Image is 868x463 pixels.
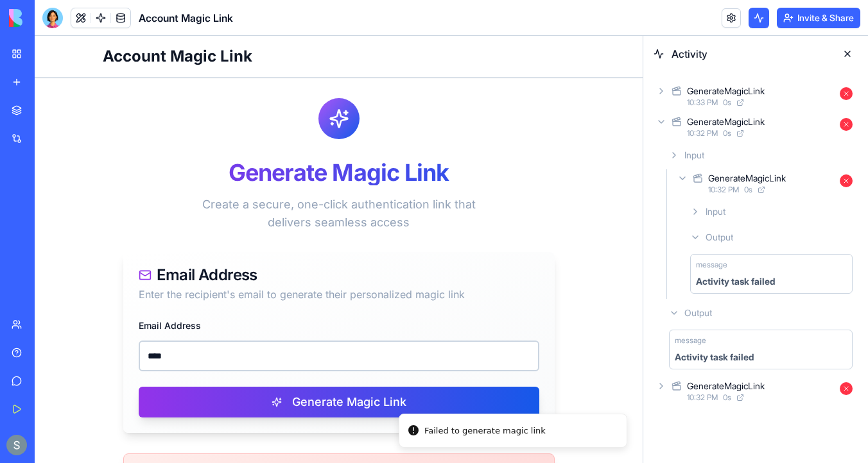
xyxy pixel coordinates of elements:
[684,307,712,319] span: Output
[675,351,754,364] div: Activity task failed
[777,8,860,28] button: Invite & Share
[68,10,541,31] h1: Account Magic Link
[161,160,448,196] p: Create a secure, one-click authentication link that delivers seamless access
[390,389,511,401] div: Failed to generate magic link
[696,275,775,288] div: Activity task failed
[706,231,733,244] span: Output
[687,115,765,128] div: GenerateMagicLink
[687,380,765,392] div: GenerateMagicLink
[675,335,706,346] span: message
[139,10,233,26] span: Account Magic Link
[744,185,752,195] span: 0 s
[723,97,731,108] span: 0 s
[89,124,520,149] h2: Generate Magic Link
[696,260,727,270] span: message
[687,128,718,139] span: 10:32 PM
[9,9,89,27] img: logo
[687,85,765,97] div: GenerateMagicLink
[104,251,505,266] div: Enter the recipient's email to generate their personalized magic link
[104,231,505,247] div: Email Address
[708,172,786,185] div: GenerateMagicLink
[6,435,27,455] img: ACg8ocKnDTHbS00rqwWSHQfXf8ia04QnQtz5EDX_Ef5UNrjqV-k=s96-c
[672,46,829,62] span: Activity
[687,392,718,403] span: 10:32 PM
[723,128,731,139] span: 0 s
[723,392,731,403] span: 0 s
[687,97,718,108] span: 10:33 PM
[104,284,166,295] label: Email Address
[104,351,505,382] button: Generate Magic Link
[684,149,704,162] span: Input
[706,205,725,218] span: Input
[708,185,739,195] span: 10:32 PM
